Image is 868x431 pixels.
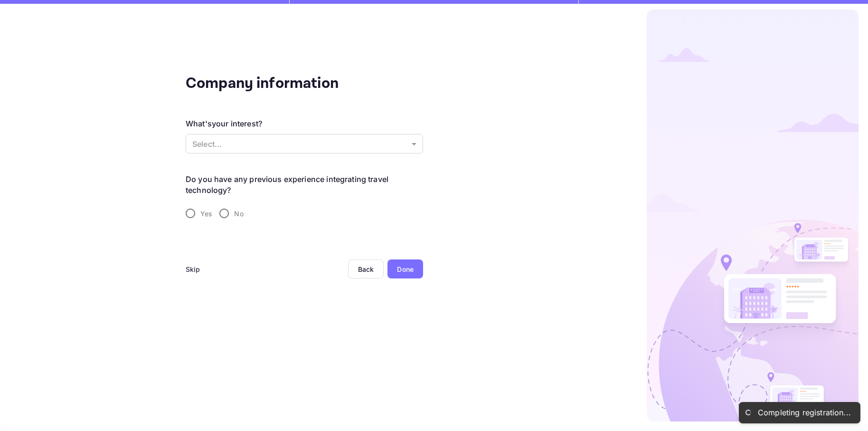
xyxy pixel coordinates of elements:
div: Without label [186,134,423,153]
span: No [234,209,243,219]
div: Company information [186,72,376,95]
p: Select... [192,138,408,150]
img: logo [647,10,859,421]
div: Completing registration... [758,408,851,418]
legend: Do you have any previous experience integrating travel technology? [186,174,423,196]
div: Done [397,264,414,274]
div: Skip [186,264,200,274]
div: Back [358,265,374,273]
span: Yes [200,209,212,219]
div: What's your interest? [186,118,262,129]
div: travel-experience [186,203,423,223]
